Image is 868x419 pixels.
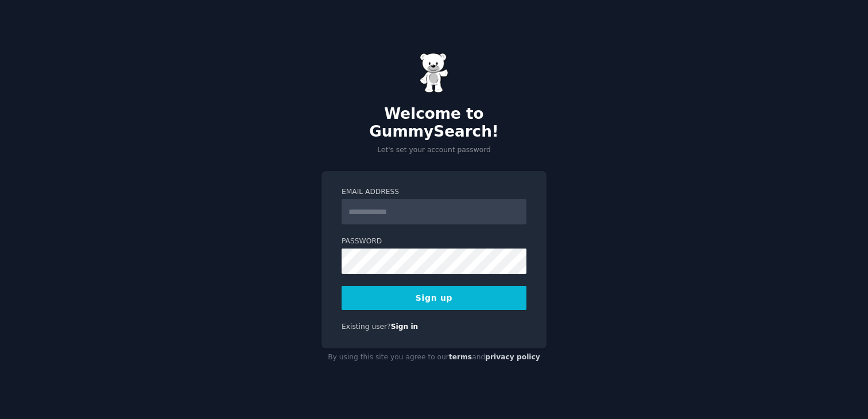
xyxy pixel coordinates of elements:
[342,286,526,310] button: Sign up
[449,353,472,361] a: terms
[321,105,547,141] h2: Welcome to GummySearch!
[391,323,418,331] a: Sign in
[321,348,547,367] div: By using this site you agree to our and
[420,53,448,93] img: Gummy Bear
[342,187,526,197] label: Email Address
[321,145,547,156] p: Let's set your account password
[342,236,526,247] label: Password
[485,353,540,361] a: privacy policy
[342,323,391,331] span: Existing user?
